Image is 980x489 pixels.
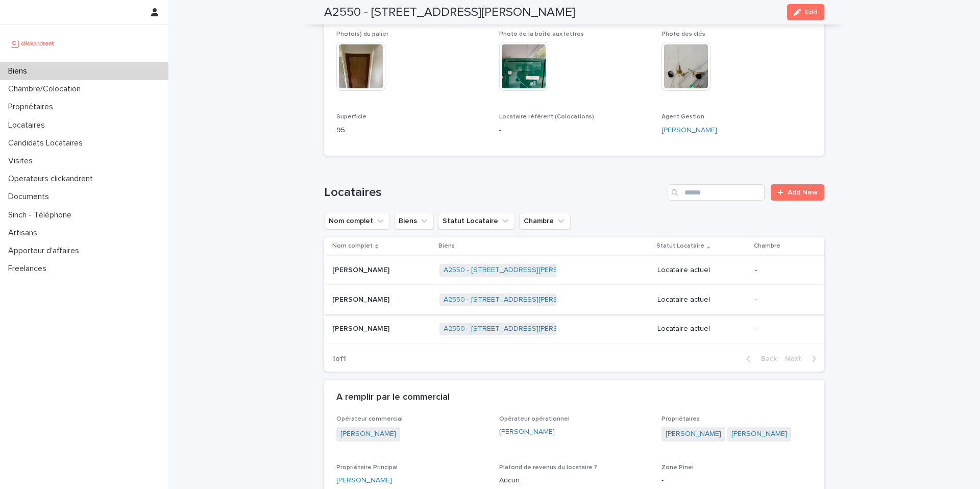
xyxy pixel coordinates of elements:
a: [PERSON_NAME] [666,429,721,439]
tr: [PERSON_NAME][PERSON_NAME] A2550 - [STREET_ADDRESS][PERSON_NAME] Locataire actuel- [324,285,824,314]
p: Biens [4,66,35,76]
span: Photo(s) du palier [336,31,388,37]
p: Aucun [499,475,650,486]
p: Documents [4,192,57,202]
p: Artisans [4,228,45,238]
p: Candidats Locataires [4,138,91,148]
p: Statut Locataire [656,240,704,252]
p: Locataire actuel [657,266,747,275]
span: Propriétaire Principal [336,464,398,471]
tr: [PERSON_NAME][PERSON_NAME] A2550 - [STREET_ADDRESS][PERSON_NAME] Locataire actuel- [324,255,824,285]
button: Nom complet [324,213,390,229]
p: - [755,325,808,333]
p: Sinch - Téléphone [4,210,80,220]
a: A2550 - [STREET_ADDRESS][PERSON_NAME] [444,296,594,304]
p: Chambre [754,240,780,252]
button: Next [781,354,824,363]
span: Locataire référent (Colocations) [499,114,594,120]
p: 95 [336,125,487,136]
span: Opérateur commercial [336,416,403,422]
p: - [661,475,812,486]
p: - [499,125,650,136]
span: Superficie [336,114,366,120]
p: Locataires [4,120,53,130]
p: Visites [4,156,41,166]
a: [PERSON_NAME] [731,429,787,439]
p: Biens [438,240,455,252]
button: Biens [394,213,434,229]
p: Apporteur d'affaires [4,246,87,256]
p: Operateurs clickandrent [4,174,101,184]
p: Propriétaires [4,102,61,112]
span: Agent Gestion [661,114,704,120]
p: Locataire actuel [657,325,747,333]
button: Edit [787,4,824,20]
span: Next [785,355,807,362]
span: Photo des clés [661,31,705,37]
p: Locataire actuel [657,296,747,304]
span: Back [755,355,777,362]
span: Propriétaires [661,416,700,422]
p: - [755,296,808,304]
a: [PERSON_NAME] [336,475,392,486]
button: Back [738,354,781,363]
button: Statut Locataire [438,213,515,229]
button: Chambre [519,213,571,229]
p: - [755,266,808,275]
span: Zone Pinel [661,464,694,471]
p: Chambre/Colocation [4,84,89,94]
img: UCB0brd3T0yccxBKYDjQ [8,33,58,54]
input: Search [668,184,765,201]
a: A2550 - [STREET_ADDRESS][PERSON_NAME] [444,325,594,333]
a: [PERSON_NAME] [499,427,555,437]
span: Edit [805,9,818,16]
p: [PERSON_NAME] [332,264,391,275]
a: A2550 - [STREET_ADDRESS][PERSON_NAME] [444,266,594,275]
h2: A remplir par le commercial [336,392,450,403]
span: Plafond de revenus du locataire ? [499,464,597,471]
p: [PERSON_NAME] [332,323,391,333]
a: [PERSON_NAME] [340,429,396,439]
tr: [PERSON_NAME][PERSON_NAME] A2550 - [STREET_ADDRESS][PERSON_NAME] Locataire actuel- [324,314,824,344]
a: [PERSON_NAME] [661,125,717,136]
span: Add New [788,189,818,196]
h2: A2550 - [STREET_ADDRESS][PERSON_NAME] [324,5,575,20]
h1: Locataires [324,185,664,200]
p: Freelances [4,264,55,274]
p: 1 of 1 [324,347,354,372]
span: Photo de la boîte aux lettres [499,31,584,37]
p: [PERSON_NAME] [332,294,391,304]
span: Opérateur opérationnel [499,416,570,422]
a: Add New [771,184,824,201]
p: Nom complet [332,240,373,252]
